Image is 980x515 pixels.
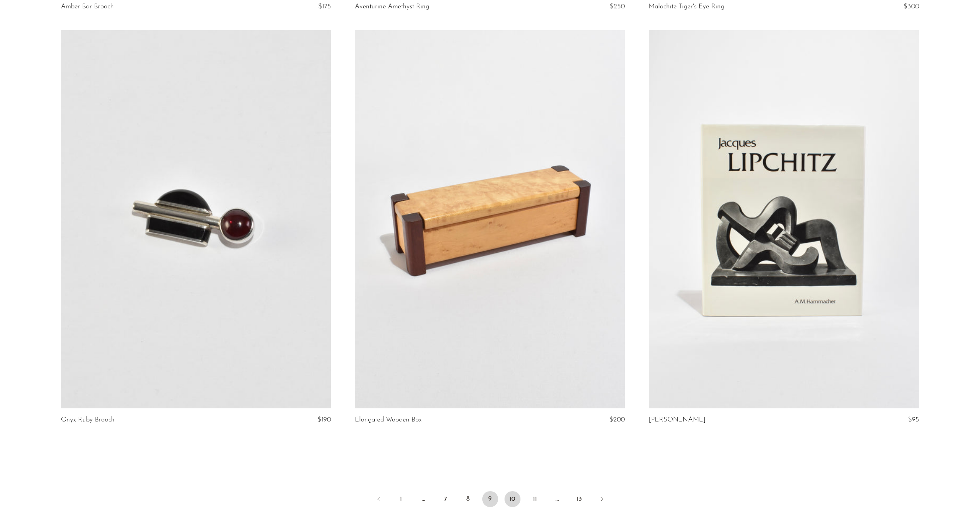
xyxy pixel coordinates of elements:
a: 7 [438,491,454,507]
a: Aventurine Amethyst Ring [355,3,429,10]
a: 10 [505,491,520,507]
a: Malachite Tiger's Eye Ring [649,3,724,10]
a: Onyx Ruby Brooch [61,416,115,423]
span: … [549,491,565,507]
a: 1 [393,491,409,507]
a: Next [594,491,610,509]
a: 13 [571,491,587,507]
a: Amber Bar Brooch [61,3,114,10]
span: … [415,491,431,507]
span: $300 [904,3,919,10]
span: $95 [908,416,919,423]
a: Elongated Wooden Box [355,416,422,423]
span: 9 [482,491,498,507]
span: $175 [318,3,331,10]
a: 8 [460,491,476,507]
a: [PERSON_NAME] [649,416,706,423]
a: 11 [527,491,543,507]
span: $200 [609,416,625,423]
span: $250 [610,3,625,10]
a: Previous [371,491,387,509]
span: $190 [317,416,331,423]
